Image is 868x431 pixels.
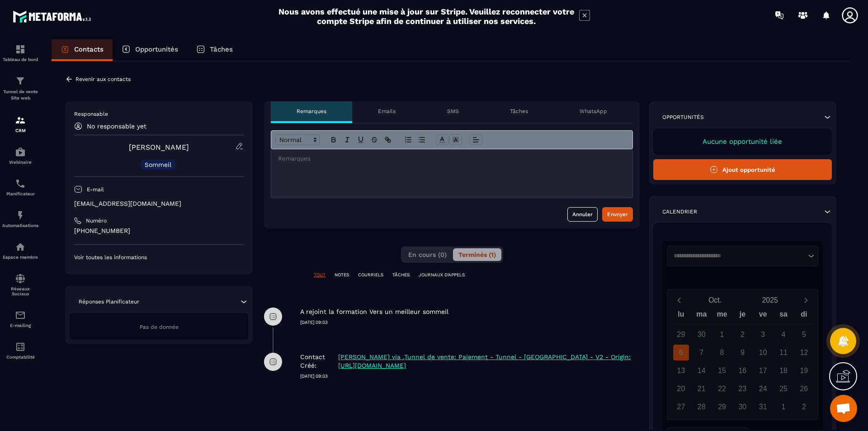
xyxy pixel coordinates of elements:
div: Envoyer [607,210,628,219]
img: formation [15,44,26,55]
a: Contacts [52,39,113,61]
p: Tunnel de vente Site web [2,89,38,101]
p: Responsable [74,110,244,118]
p: Remarques [297,108,326,115]
p: SMS [447,108,459,115]
p: Planificateur [2,191,38,196]
img: automations [15,242,26,252]
p: Automatisations [2,223,38,228]
p: Tâches [210,45,233,53]
p: [PERSON_NAME] via ,Tunnel de vente: Paiement - Tunnel - [GEOGRAPHIC_DATA] - V2 - Origin: [URL][DO... [338,353,637,370]
p: Emails [378,108,396,115]
p: Réseaux Sociaux [2,286,38,296]
a: emailemailE-mailing [2,303,38,335]
p: E-mail [87,186,104,193]
p: JOURNAUX D'APPELS [419,272,465,278]
span: Pas de donnée [140,324,179,330]
p: Voir toutes les informations [74,254,244,261]
p: [PHONE_NUMBER] [74,227,244,235]
button: Ajout opportunité [653,159,832,180]
p: Aucune opportunité liée [662,137,823,146]
p: NOTES [335,272,349,278]
img: logo [13,8,94,25]
img: scheduler [15,178,26,189]
img: formation [15,76,26,86]
a: automationsautomationsWebinaire [2,140,38,171]
p: WhatsApp [580,108,607,115]
p: Réponses Planificateur [79,298,139,305]
p: Tableau de bord [2,57,38,62]
h2: Nous avons effectué une mise à jour sur Stripe. Veuillez reconnecter votre compte Stripe afin de ... [278,7,575,26]
img: accountant [15,341,26,352]
button: Envoyer [602,207,633,222]
a: automationsautomationsEspace membre [2,235,38,266]
span: En cours (0) [408,251,447,258]
p: Webinaire [2,160,38,165]
span: Terminés (1) [458,251,496,258]
img: automations [15,210,26,221]
p: COURRIELS [358,272,383,278]
a: social-networksocial-networkRéseaux Sociaux [2,266,38,303]
p: A rejoint la formation Vers un meilleur sommeil [300,308,448,316]
p: Comptabilité [2,355,38,360]
p: Sommeil [145,161,171,168]
img: formation [15,115,26,126]
a: schedulerschedulerPlanificateur [2,171,38,203]
img: email [15,310,26,321]
p: Calendrier [662,208,697,215]
p: No responsable yet [87,123,146,130]
p: Opportunités [662,114,704,121]
p: Tâches [510,108,528,115]
p: CRM [2,128,38,133]
a: automationsautomationsAutomatisations [2,203,38,235]
p: [DATE] 09:03 [300,373,640,379]
p: Espace membre [2,255,38,260]
p: TÂCHES [392,272,410,278]
p: Revenir aux contacts [75,76,131,82]
img: automations [15,147,26,157]
a: Tâches [187,39,242,61]
button: Annuler [567,207,598,222]
p: Contact Créé: [300,353,336,370]
a: accountantaccountantComptabilité [2,335,38,366]
button: En cours (0) [403,248,452,261]
p: Opportunités [135,45,178,53]
img: social-network [15,273,26,284]
a: [PERSON_NAME] [129,143,189,152]
a: Opportunités [113,39,187,61]
p: TOUT [314,272,325,278]
p: Contacts [74,45,104,53]
a: formationformationTunnel de vente Site web [2,69,38,108]
p: Numéro [86,217,107,224]
button: Terminés (1) [453,248,501,261]
a: formationformationTableau de bord [2,37,38,69]
a: formationformationCRM [2,108,38,140]
p: [EMAIL_ADDRESS][DOMAIN_NAME] [74,199,244,208]
p: [DATE] 09:03 [300,319,640,326]
p: E-mailing [2,323,38,328]
div: Ouvrir le chat [830,395,857,422]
